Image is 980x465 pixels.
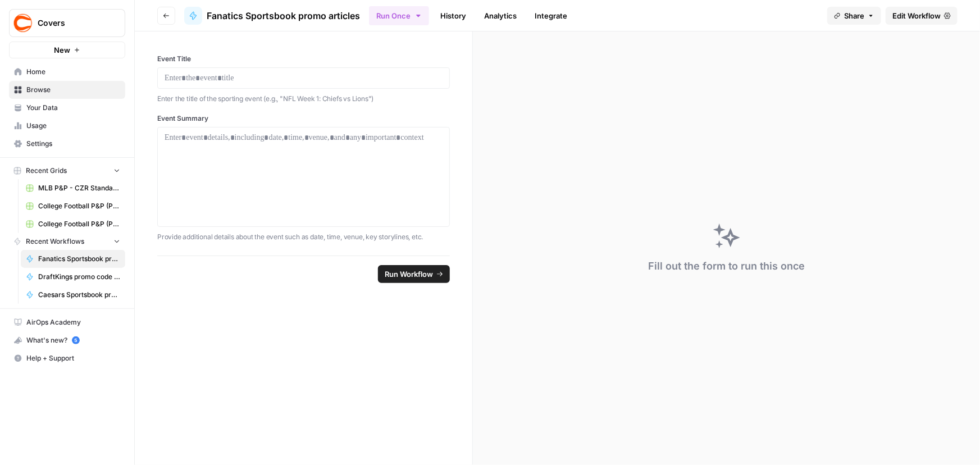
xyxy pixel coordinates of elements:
span: Share [844,10,864,21]
button: Run Once [369,6,429,25]
span: MLB P&P - CZR Standard (Production) Grid [38,183,120,193]
a: AirOps Academy [9,313,125,331]
a: Settings [9,135,125,153]
label: Event Summary [157,113,450,124]
span: New [54,44,70,56]
text: 5 [74,338,77,343]
span: Caesars Sportsbook promo code articles [38,290,120,300]
a: Edit Workflow [886,7,958,25]
span: AirOps Academy [26,317,120,327]
a: College Football P&P (Production) Grid (2) [21,215,125,233]
p: Provide additional details about the event such as date, time, venue, key storylines, etc. [157,231,450,243]
a: Analytics [477,7,523,25]
a: 5 [72,336,80,344]
label: Event Title [157,54,450,64]
a: Your Data [9,99,125,117]
img: Covers Logo [13,13,33,33]
span: Fanatics Sportsbook promo articles [38,254,120,264]
a: College Football P&P (Production) Grid (1) [21,197,125,215]
button: New [9,42,125,58]
span: Help + Support [26,353,120,363]
span: Fanatics Sportsbook promo articles [207,9,360,22]
span: Settings [26,139,120,149]
span: College Football P&P (Production) Grid (1) [38,201,120,211]
button: Recent Grids [9,162,125,179]
button: Recent Workflows [9,233,125,250]
a: DraftKings promo code articles [21,268,125,286]
button: What's new? 5 [9,331,125,349]
span: Recent Workflows [26,236,84,247]
a: Home [9,63,125,81]
a: Fanatics Sportsbook promo articles [21,250,125,268]
a: Fanatics Sportsbook promo articles [184,7,360,25]
button: Run Workflow [378,265,450,283]
a: Integrate [528,7,574,25]
span: Home [26,67,120,77]
a: Caesars Sportsbook promo code articles [21,286,125,304]
span: Your Data [26,103,120,113]
a: History [434,7,473,25]
button: Workspace: Covers [9,9,125,37]
div: Fill out the form to run this once [648,258,805,274]
span: Edit Workflow [892,10,941,21]
span: DraftKings promo code articles [38,272,120,282]
span: Browse [26,85,120,95]
button: Share [827,7,881,25]
span: Recent Grids [26,166,67,176]
span: Covers [38,17,106,29]
div: What's new? [10,332,125,349]
a: Usage [9,117,125,135]
a: Browse [9,81,125,99]
a: MLB P&P - CZR Standard (Production) Grid [21,179,125,197]
span: College Football P&P (Production) Grid (2) [38,219,120,229]
p: Enter the title of the sporting event (e.g., "NFL Week 1: Chiefs vs Lions") [157,93,450,104]
span: Run Workflow [385,268,433,280]
button: Help + Support [9,349,125,367]
span: Usage [26,121,120,131]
